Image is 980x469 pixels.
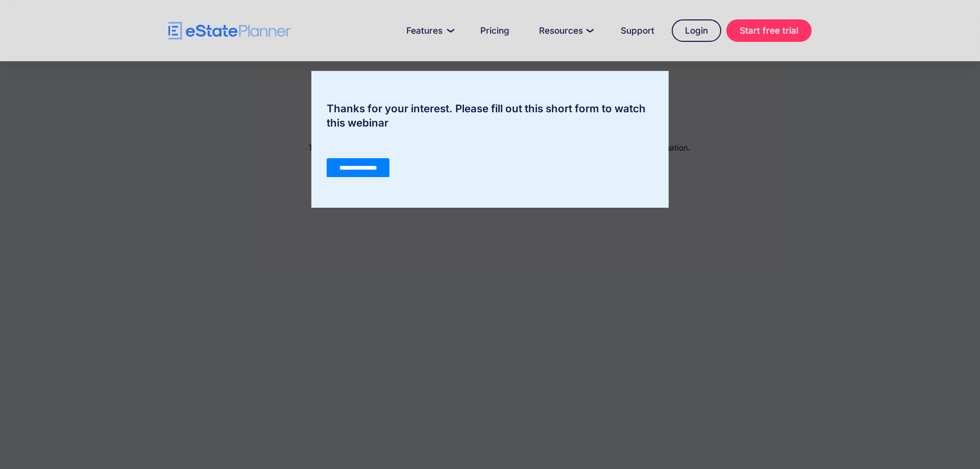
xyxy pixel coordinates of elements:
[311,102,669,130] div: Thanks for your interest. Please fill out this short form to watch this webinar
[468,20,522,41] a: Pricing
[168,22,291,40] a: home
[608,20,667,41] a: Support
[672,19,721,42] a: Login
[327,140,653,177] iframe: Form 0
[394,20,463,41] a: Features
[527,20,603,41] a: Resources
[726,19,812,42] a: Start free trial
